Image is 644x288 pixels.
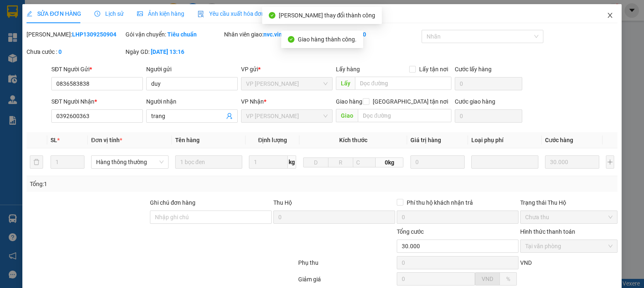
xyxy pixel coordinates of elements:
strong: : [DOMAIN_NAME] [82,43,157,51]
img: icon [198,11,204,17]
input: R [328,157,353,167]
div: Trạng thái Thu Hộ [520,198,617,207]
span: VND [520,259,532,266]
div: Phụ thu [297,258,396,273]
span: Đơn vị tính [91,137,122,143]
span: close [607,12,613,19]
input: 0 [545,155,599,169]
button: Close [598,4,622,27]
span: [PERSON_NAME] thay đổi thành công [279,12,376,19]
input: Ghi chú đơn hàng [150,211,272,224]
span: VP LÊ HỒNG PHONG [246,77,328,90]
span: [GEOGRAPHIC_DATA] tận nơi [369,97,451,106]
span: Hàng thông thường [96,156,164,168]
button: plus [606,155,614,169]
span: SL [51,137,57,143]
span: 0kg [376,157,403,167]
span: VP Nhận [241,98,264,105]
span: Lấy [336,77,355,90]
span: VP Nguyễn Văn Cừ [246,110,328,122]
span: % [506,276,510,282]
th: Loại phụ phí [468,132,542,148]
div: VP gửi [241,65,333,74]
span: Cước hàng [545,137,573,143]
span: Kích thước [339,137,367,143]
input: Dọc đường [358,109,451,122]
label: Cước giao hàng [455,98,495,105]
span: user-add [226,113,233,119]
span: check-circle [269,12,275,19]
div: Người nhận [146,97,238,106]
strong: PHIẾU GỬI HÀNG [86,24,153,33]
span: Lấy tận nơi [416,65,451,74]
span: Chưa thu [525,211,612,223]
b: nvc.vinhquang [263,31,302,38]
div: Người gửi [146,65,238,74]
span: Phí thu hộ khách nhận trả [403,198,476,207]
div: Chưa cước : [27,47,123,56]
div: SĐT Người Nhận [51,97,143,106]
span: kg [288,155,296,169]
span: Tên hàng [175,137,200,143]
span: edit [27,11,32,17]
span: Giao [336,109,358,122]
div: Tổng: 1 [30,179,249,189]
span: picture [137,11,143,17]
b: LHP1309250904 [72,31,116,38]
input: Cước giao hàng [455,109,523,123]
span: Lấy hàng [336,66,360,73]
div: [PERSON_NAME]: [27,30,123,39]
label: Ghi chú đơn hàng [150,199,195,206]
strong: Hotline : 0889 23 23 23 [92,35,146,41]
div: Nhân viên giao: [224,30,321,39]
input: Cước lấy hàng [455,77,523,90]
span: Tổng cước [397,228,424,235]
input: C [353,157,376,167]
span: Yêu cầu xuất hóa đơn điện tử [198,10,284,17]
span: Giá trị hàng [410,137,441,143]
div: Ngày GD: [125,47,222,56]
img: logo [9,13,48,52]
input: D [303,157,328,167]
span: Lịch sử [94,10,124,17]
span: Thu Hộ [273,199,292,206]
span: check-circle [288,36,294,43]
div: Gói vận chuyển: [125,30,222,39]
span: Ảnh kiện hàng [137,10,184,17]
strong: CÔNG TY TNHH VĨNH QUANG [63,14,176,23]
b: [DATE] 13:16 [151,48,184,55]
div: Cước rồi : [323,30,420,39]
span: SỬA ĐƠN HÀNG [27,10,81,17]
span: Giao hàng thành công. [298,36,357,43]
span: Định lượng [258,137,287,143]
span: Giao hàng [336,98,362,105]
span: clock-circle [94,11,100,17]
label: Hình thức thanh toán [520,228,575,235]
label: Cước lấy hàng [455,66,492,73]
b: Tiêu chuẩn [167,31,197,38]
input: VD: Bàn, Ghế [175,155,243,169]
span: Website [82,44,102,50]
input: 0 [410,155,464,169]
b: 0 [58,48,62,55]
button: delete [30,155,43,169]
input: Dọc đường [355,77,451,90]
span: Tại văn phòng [525,240,612,252]
div: SĐT Người Gửi [51,65,143,74]
span: VND [482,276,493,282]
